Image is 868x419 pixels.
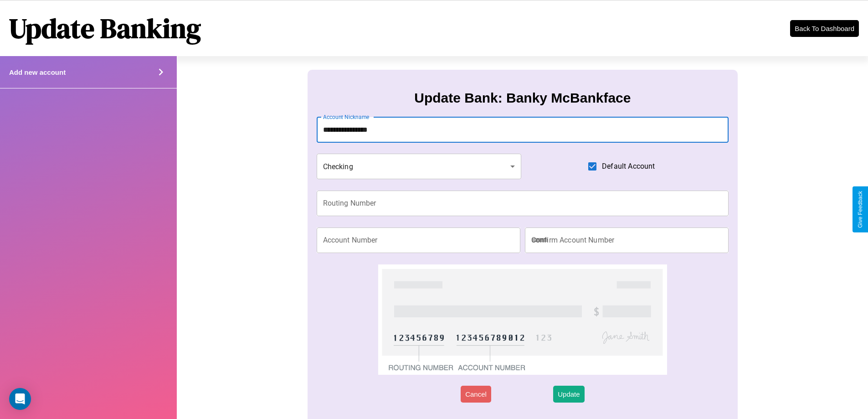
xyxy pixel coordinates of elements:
h3: Update Bank: Banky McBankface [414,90,631,106]
button: Cancel [461,386,491,403]
img: check [378,264,667,375]
h1: Update Banking [9,10,201,47]
div: Checking [317,154,522,179]
label: Account Nickname [323,113,370,121]
div: Give Feedback [857,191,863,228]
div: Open Intercom Messenger [9,388,31,410]
button: Back To Dashboard [790,20,859,37]
h4: Add new account [9,68,66,76]
button: Update [553,386,584,403]
span: Default Account [602,161,655,172]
